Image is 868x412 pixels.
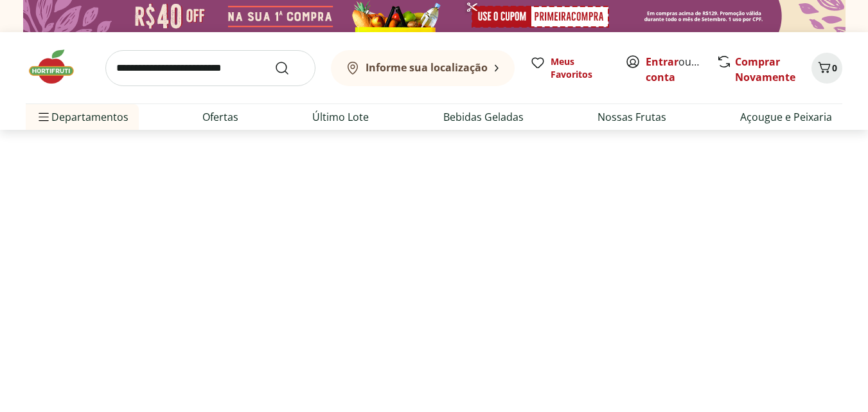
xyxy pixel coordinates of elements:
input: search [105,50,315,86]
a: Comprar Novamente [735,55,795,84]
img: Hortifruti [26,48,90,86]
span: Departamentos [36,102,128,132]
a: Ofertas [202,109,238,125]
a: Criar conta [646,55,716,84]
button: Menu [36,102,51,132]
a: Nossas Frutas [598,109,666,125]
a: Meus Favoritos [530,55,610,81]
span: ou [646,54,703,85]
a: Último Lote [312,109,369,125]
button: Carrinho [811,53,842,84]
a: Açougue e Peixaria [740,109,832,125]
b: Informe sua localização [366,60,488,75]
a: Entrar [646,55,678,69]
span: Meus Favoritos [551,55,610,81]
a: Bebidas Geladas [443,109,524,125]
span: 0 [832,62,837,74]
button: Submit Search [274,60,305,76]
button: Informe sua localização [331,50,515,86]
